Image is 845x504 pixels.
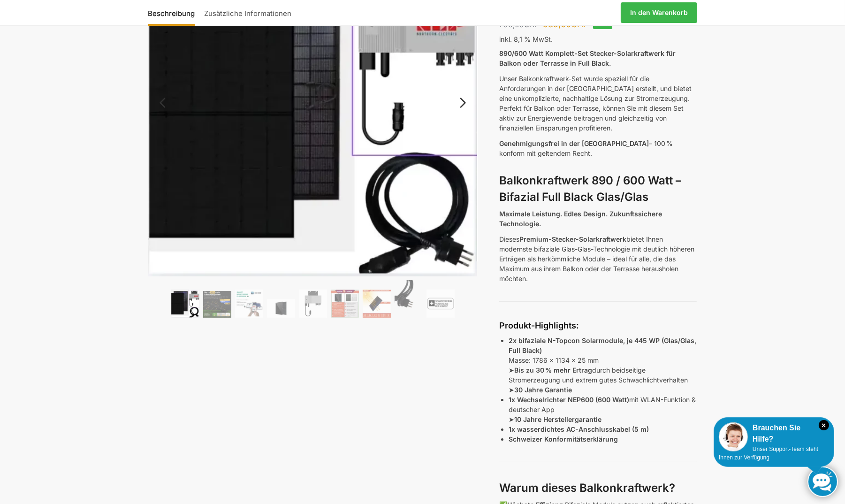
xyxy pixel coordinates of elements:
strong: Warum dieses Balkonkraftwerk? [499,481,675,495]
div: Brauchen Sie Hilfe? [719,422,829,445]
strong: Bis zu 30 % mehr Ertrag [514,366,592,374]
strong: 1x Wechselrichter NEP600 (600 Watt) [509,396,629,404]
strong: 30 Jahre Garantie [514,386,572,394]
img: Balkonkraftwerk 890/600 Watt bificial Glas/Glas – Bild 3 [235,290,263,318]
p: Dieses bietet Ihnen modernste bifaziale Glas-Glas-Technologie mit deutlich höheren Erträgen als h... [499,234,697,283]
span: Unser Support-Team steht Ihnen zur Verfügung [719,446,818,461]
strong: 890/600 Watt Komplett-Set Stecker-Solarkraftwerk für Balkon oder Terrasse in Full Black. [499,49,676,67]
strong: Maximale Leistung. Edles Design. Zukunftssichere Technologie. [499,210,662,228]
span: – 100 % konform mit geltendem Recht. [499,139,673,157]
strong: Premium-Stecker-Solarkraftwerk [519,235,626,243]
strong: 10 Jahre Herstellergarantie [514,415,601,423]
strong: Schweizer Konformitätserklärung [509,435,618,443]
img: Balkonkraftwerk 890/600 Watt bificial Glas/Glas – Bild 9 [426,290,455,318]
img: Balkonkraftwerk 890/600 Watt bificial Glas/Glas – Bild 2 [203,291,231,318]
span: inkl. 8,1 % MwSt. [499,35,553,43]
img: Anschlusskabel-3meter_schweizer-stecker [395,280,423,318]
img: Bificial 30 % mehr Leistung [363,290,391,318]
a: Zusätzliche Informationen [200,1,297,24]
p: mit WLAN-Funktion & deutscher App ➤ [509,395,697,424]
strong: Produkt-Highlights: [499,321,579,330]
img: Bificiales Hochleistungsmodul [171,290,199,318]
i: Schließen [819,420,829,430]
strong: 2x bifaziale N-Topcon Solarmodule, je 445 WP (Glas/Glas, Full Black) [509,336,696,354]
a: Beschreibung [148,1,200,24]
img: Balkonkraftwerk 890/600 Watt bificial Glas/Glas – Bild 5 [299,290,327,318]
span: Genehmigungsfrei in der [GEOGRAPHIC_DATA] [499,139,649,147]
p: Masse: 1786 x 1134 x 25 mm ➤ durch beidseitige Stromerzeugung und extrem gutes Schwachlichtverhal... [509,336,697,395]
a: In den Warenkorb [621,2,697,23]
img: Maysun [267,299,295,318]
p: Unser Balkonkraftwerk-Set wurde speziell für die Anforderungen in der [GEOGRAPHIC_DATA] erstellt,... [499,74,697,133]
strong: Balkonkraftwerk 890 / 600 Watt – Bifazial Full Black Glas/Glas [499,174,681,204]
strong: 1x wasserdichtes AC-Anschlusskabel (5 m) [509,425,649,433]
img: Bificial im Vergleich zu billig Modulen [331,290,359,318]
img: Customer service [719,422,748,451]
